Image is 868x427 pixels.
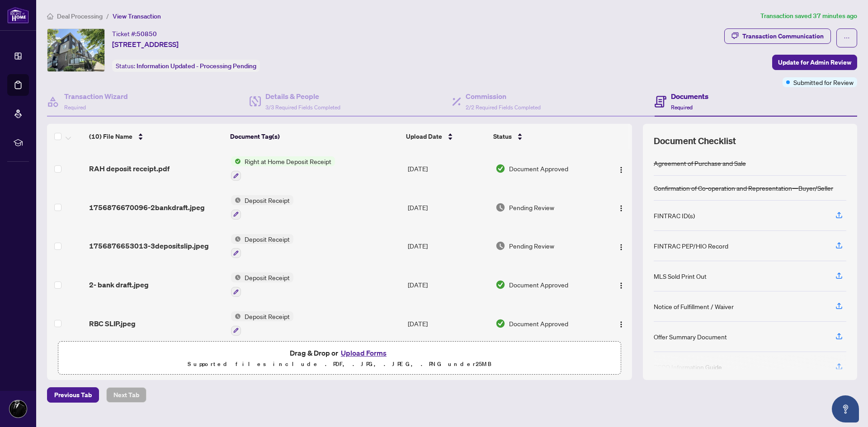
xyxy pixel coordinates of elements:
[265,91,340,102] h4: Details & People
[64,359,615,370] p: Supported files include .PDF, .JPG, .JPEG, .PNG under 25 MB
[509,202,554,212] span: Pending Review
[112,39,179,50] span: [STREET_ADDRESS]
[618,244,625,251] img: Logo
[404,227,492,266] td: [DATE]
[404,188,492,227] td: [DATE]
[618,205,625,212] img: Logo
[654,271,707,281] div: MLS Sold Print Out
[57,12,103,20] span: Deal Processing
[493,131,512,141] span: Status
[404,304,492,343] td: [DATE]
[241,156,335,166] span: Right at Home Deposit Receipt
[614,239,628,253] button: Logo
[509,280,568,290] span: Document Approved
[112,28,157,39] div: Ticket #:
[231,195,241,205] img: Status Icon
[47,13,53,19] span: home
[113,12,161,20] span: View Transaction
[231,156,241,166] img: Status Icon
[406,131,442,141] span: Upload Date
[338,347,389,359] button: Upload Forms
[64,104,86,111] span: Required
[404,149,492,188] td: [DATE]
[7,7,29,23] img: logo
[760,11,857,21] article: Transaction saved 37 minutes ago
[618,321,625,328] img: Logo
[231,234,293,258] button: Status IconDeposit Receipt
[231,195,293,220] button: Status IconDeposit Receipt
[614,161,628,176] button: Logo
[89,202,205,213] span: 1756876670096-2bankdraft.jpeg
[85,124,226,149] th: (10) File Name
[772,55,857,70] button: Update for Admin Review
[614,200,628,215] button: Logo
[495,319,505,328] img: Document Status
[290,347,389,359] span: Drag & Drop or
[724,28,831,44] button: Transaction Communication
[137,62,256,70] span: Information Updated - Processing Pending
[89,240,209,251] span: 1756876653013-3depositslip.jpeg
[231,311,293,336] button: Status IconDeposit Receipt
[241,234,293,244] span: Deposit Receipt
[137,30,157,38] span: 50850
[671,104,693,111] span: Required
[89,131,132,141] span: (10) File Name
[106,387,146,403] button: Next Tab
[241,195,293,205] span: Deposit Receipt
[241,272,293,282] span: Deposit Receipt
[614,277,628,292] button: Logo
[58,342,621,375] span: Drag & Drop orUpload FormsSupported files include .PDF, .JPG, .JPEG, .PNG under25MB
[654,301,734,311] div: Notice of Fulfillment / Waiver
[654,135,736,147] span: Document Checklist
[64,91,128,102] h4: Transaction Wizard
[495,241,505,251] img: Document Status
[231,272,293,297] button: Status IconDeposit Receipt
[54,388,92,402] span: Previous Tab
[231,272,241,282] img: Status Icon
[495,202,505,212] img: Document Status
[832,395,859,422] button: Open asap
[844,35,850,41] span: ellipsis
[466,91,541,102] h4: Commission
[226,124,403,149] th: Document Tag(s)
[9,400,27,418] img: Profile Icon
[231,311,241,321] img: Status Icon
[671,91,708,102] h4: Documents
[654,158,746,168] div: Agreement of Purchase and Sale
[654,241,728,251] div: FINTRAC PEP/HIO Record
[495,164,505,174] img: Document Status
[47,387,99,403] button: Previous Tab
[112,60,260,72] div: Status:
[466,104,541,111] span: 2/2 Required Fields Completed
[654,183,833,193] div: Confirmation of Co-operation and Representation—Buyer/Seller
[509,164,568,174] span: Document Approved
[89,318,136,329] span: RBC SLIP.jpeg
[402,124,490,149] th: Upload Date
[231,156,335,181] button: Status IconRight at Home Deposit Receipt
[509,319,568,328] span: Document Approved
[89,279,149,290] span: 2- bank draft.jpeg
[654,332,727,342] div: Offer Summary Document
[654,211,695,221] div: FINTRAC ID(s)
[265,104,340,111] span: 3/3 Required Fields Completed
[618,282,625,289] img: Logo
[509,241,554,251] span: Pending Review
[495,280,505,290] img: Document Status
[793,77,854,87] span: Submitted for Review
[778,55,851,70] span: Update for Admin Review
[490,124,599,149] th: Status
[742,29,824,43] div: Transaction Communication
[231,234,241,244] img: Status Icon
[89,163,170,174] span: RAH deposit receipt.pdf
[618,166,625,174] img: Logo
[404,265,492,304] td: [DATE]
[106,11,109,21] li: /
[614,316,628,331] button: Logo
[47,29,104,71] img: IMG-E12244633_1.jpg
[241,311,293,321] span: Deposit Receipt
